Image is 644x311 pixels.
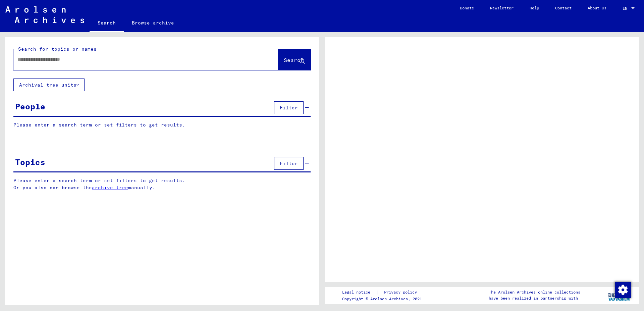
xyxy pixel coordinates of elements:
a: archive tree [92,185,128,191]
span: Filter [280,160,298,166]
button: Filter [274,101,304,114]
div: Topics [15,156,45,168]
p: have been realized in partnership with [489,295,580,301]
img: Arolsen_neg.svg [5,6,84,23]
span: Search [284,57,304,63]
span: Filter [280,105,298,111]
mat-label: Search for topics or names [18,46,97,52]
a: Legal notice [342,289,376,296]
img: Change consent [615,282,631,298]
img: yv_logo.png [607,287,632,304]
div: People [15,100,45,112]
p: The Arolsen Archives online collections [489,289,580,295]
p: Please enter a search term or set filters to get results. [13,121,311,128]
p: Copyright © Arolsen Archives, 2021 [342,296,425,302]
button: Filter [274,157,304,170]
a: Search [90,15,124,32]
p: Please enter a search term or set filters to get results. Or you also can browse the manually. [13,177,311,191]
button: Archival tree units [13,79,85,91]
span: EN [623,6,630,11]
button: Search [278,49,311,70]
a: Privacy policy [379,289,425,296]
div: | [342,289,425,296]
a: Browse archive [124,15,182,31]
